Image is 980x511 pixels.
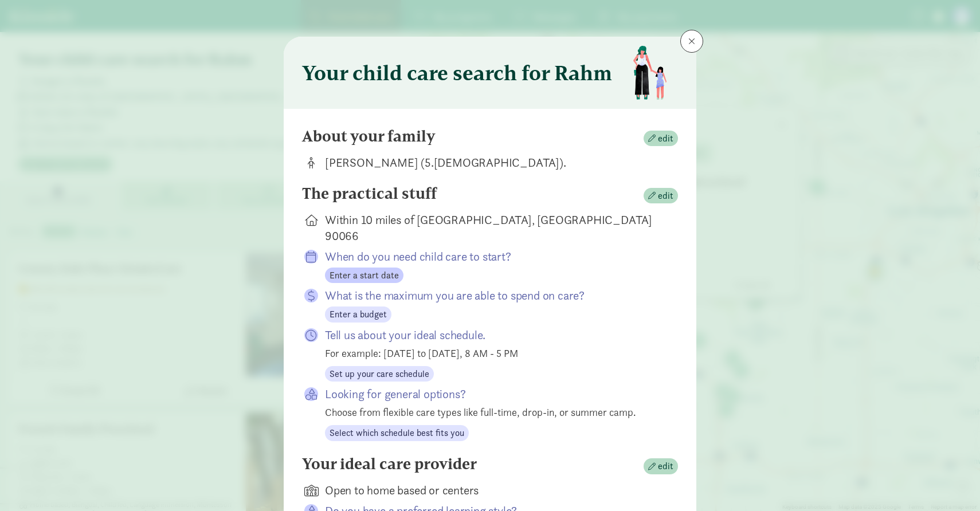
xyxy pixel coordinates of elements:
div: For example: [DATE] to [DATE], 8 AM - 5 PM [325,345,660,361]
span: Enter a start date [330,269,399,282]
h4: About your family [302,127,436,146]
button: edit [644,131,678,147]
p: Tell us about your ideal schedule. [325,327,660,343]
div: Choose from flexible care types like full-time, drop-in, or summer camp. [325,404,660,420]
h4: The practical stuff [302,184,437,203]
button: Enter a start date [325,268,403,284]
span: Select which schedule best fits you [330,426,464,440]
button: Select which schedule best fits you [325,425,469,441]
button: edit [644,458,678,474]
p: Looking for general options? [325,386,660,402]
div: [PERSON_NAME] (5.[DEMOGRAPHIC_DATA]). [325,155,660,171]
span: Enter a budget [330,308,387,321]
button: Set up your care schedule [325,366,434,382]
button: Enter a budget [325,306,391,323]
span: edit [658,189,673,203]
div: Within 10 miles of [GEOGRAPHIC_DATA], [GEOGRAPHIC_DATA] 90066 [325,212,660,244]
h4: Your ideal care provider [302,455,477,473]
p: When do you need child care to start? [325,249,660,265]
span: edit [658,459,673,473]
div: Open to home based or centers [325,482,660,498]
button: edit [644,188,678,204]
p: What is the maximum you are able to spend on care? [325,288,660,304]
span: Set up your care schedule [330,367,429,381]
span: edit [658,132,673,146]
h3: Your child care search for Rahm [302,61,612,84]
